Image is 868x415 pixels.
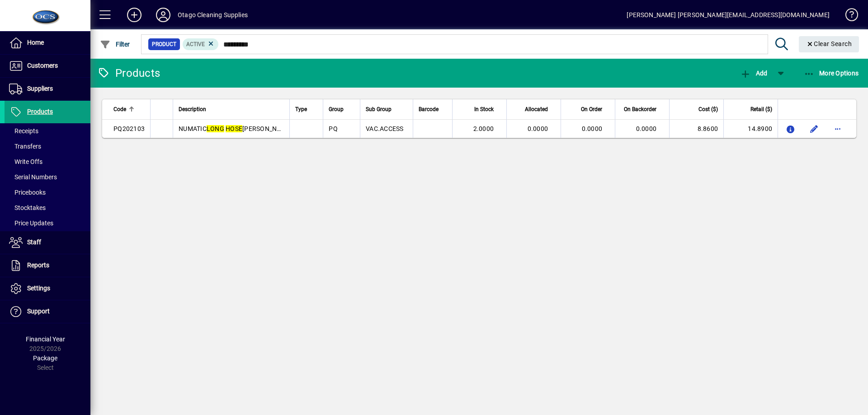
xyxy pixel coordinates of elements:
[750,104,772,114] span: Retail ($)
[186,41,205,47] span: Active
[9,173,57,181] span: Serial Numbers
[27,62,58,69] span: Customers
[473,125,494,132] span: 2.0000
[113,125,145,132] span: PQ202103
[113,104,126,114] span: Code
[27,85,53,92] span: Suppliers
[9,219,53,227] span: Price Updates
[178,8,248,22] div: Otago Cleaning Supplies
[698,104,718,114] span: Cost ($)
[366,125,404,132] span: VAC.ACCESS
[149,7,178,23] button: Profile
[723,120,778,138] td: 14.8900
[621,104,665,114] div: On Backorder
[100,41,130,48] span: Filter
[419,104,439,114] span: Barcode
[5,123,90,139] a: Receipts
[5,215,90,231] a: Price Updates
[624,104,656,114] span: On Backorder
[566,104,610,114] div: On Order
[5,139,90,154] a: Transfers
[120,7,149,23] button: Add
[806,40,852,47] span: Clear Search
[581,104,602,114] span: On Order
[419,104,447,114] div: Barcode
[295,104,317,114] div: Type
[27,284,50,292] span: Settings
[5,277,90,300] a: Settings
[226,125,242,132] em: HOSE
[329,104,344,114] span: Group
[27,108,53,115] span: Products
[295,104,307,114] span: Type
[33,354,57,362] span: Package
[5,32,90,54] a: Home
[512,104,556,114] div: Allocated
[179,104,206,114] span: Description
[627,8,830,22] div: [PERSON_NAME] [PERSON_NAME][EMAIL_ADDRESS][DOMAIN_NAME]
[669,120,723,138] td: 8.8600
[5,300,90,323] a: Support
[27,39,44,46] span: Home
[366,104,407,114] div: Sub Group
[458,104,502,114] div: In Stock
[9,158,42,165] span: Write Offs
[9,127,38,135] span: Receipts
[27,238,41,246] span: Staff
[839,2,857,31] a: Knowledge Base
[329,104,354,114] div: Group
[366,104,392,114] span: Sub Group
[474,104,494,114] span: In Stock
[528,125,548,132] span: 0.0000
[5,169,90,185] a: Serial Numbers
[9,204,46,211] span: Stocktakes
[5,55,90,77] a: Customers
[5,254,90,277] a: Reports
[27,261,49,269] span: Reports
[830,121,845,136] button: More options
[5,78,90,100] a: Suppliers
[738,65,769,81] button: Add
[179,104,284,114] div: Description
[183,38,219,50] mat-chip: Activation Status: Active
[98,36,132,52] button: Filter
[807,121,821,136] button: Edit
[9,143,41,150] span: Transfers
[207,125,224,132] em: LONG
[5,231,90,254] a: Staff
[97,66,160,80] div: Products
[5,154,90,169] a: Write Offs
[799,36,859,52] button: Clear
[525,104,548,114] span: Allocated
[804,70,859,77] span: More Options
[329,125,338,132] span: PQ
[5,200,90,215] a: Stocktakes
[636,125,657,132] span: 0.0000
[5,185,90,200] a: Pricebooks
[582,125,603,132] span: 0.0000
[152,40,176,49] span: Product
[26,336,65,343] span: Financial Year
[113,104,145,114] div: Code
[179,125,320,132] span: NUMATIC [PERSON_NAME] VACUUM
[27,308,50,315] span: Support
[802,65,861,81] button: More Options
[740,70,767,77] span: Add
[9,189,46,196] span: Pricebooks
